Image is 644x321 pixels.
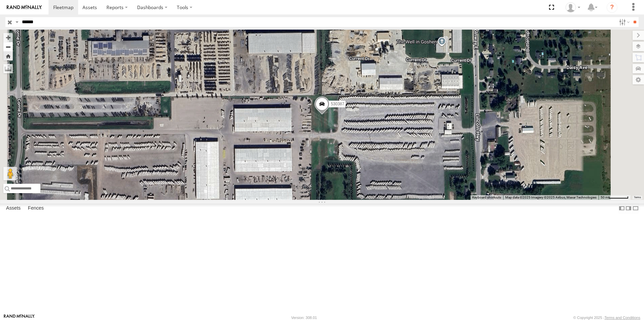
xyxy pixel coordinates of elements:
div: Kari Temple [563,2,583,12]
label: Search Query [14,17,20,27]
button: Zoom in [3,33,13,42]
label: Fences [25,204,47,213]
span: Map data ©2025 Imagery ©2025 Airbus, Maxar Technologies [505,195,597,199]
span: 50 m [601,195,608,199]
a: Visit our Website [4,314,35,321]
i: ? [607,2,617,13]
span: 530387 [331,102,344,106]
label: Measure [3,64,13,73]
button: Drag Pegman onto the map to open Street View [3,167,17,180]
div: Version: 308.01 [291,316,317,320]
label: Assets [3,204,24,213]
label: Hide Summary Table [632,204,639,213]
label: Dock Summary Table to the Left [618,204,625,213]
button: Map Scale: 50 m per 56 pixels [599,195,631,200]
button: Zoom Home [3,51,13,61]
div: © Copyright 2025 - [573,316,640,320]
img: rand-logo.svg [7,5,42,10]
label: Dock Summary Table to the Right [625,204,632,213]
button: Zoom out [3,42,13,51]
a: Terms and Conditions [605,316,640,320]
button: Keyboard shortcuts [472,195,501,200]
label: Map Settings [633,75,644,84]
a: Terms (opens in new tab) [634,196,641,199]
label: Search Filter Options [616,17,631,27]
